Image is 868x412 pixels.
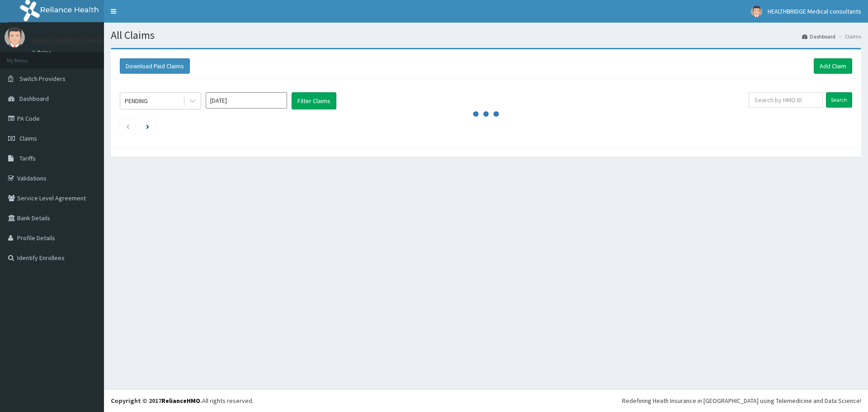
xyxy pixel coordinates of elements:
span: HEALTHBRIDGE Medical consultants [768,7,861,15]
input: Select Month and Year [206,92,287,109]
span: Claims [19,134,37,142]
input: Search by HMO ID [749,92,823,108]
a: Dashboard [802,33,835,40]
footer: All rights reserved. [104,389,868,412]
img: User Image [5,27,25,47]
li: Claims [836,33,861,40]
a: Online [32,49,53,56]
button: Download Paid Claims [120,58,190,74]
strong: Copyright © 2017 . [111,397,202,405]
span: Tariffs [19,154,36,162]
div: PENDING [125,96,148,105]
input: Search [826,92,852,108]
h1: All Claims [111,29,861,41]
img: User Image [751,6,762,17]
a: RelianceHMO [161,397,200,405]
p: HEALTHBRIDGE Medical consultants [32,37,158,45]
a: Add Claim [814,58,852,74]
span: Dashboard [19,95,49,103]
a: Next page [146,122,149,130]
span: Switch Providers [19,75,66,83]
div: Redefining Heath Insurance in [GEOGRAPHIC_DATA] using Telemedicine and Data Science! [622,396,861,405]
button: Filter Claims [292,92,336,109]
a: Previous page [126,122,130,130]
svg: audio-loading [472,100,500,128]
